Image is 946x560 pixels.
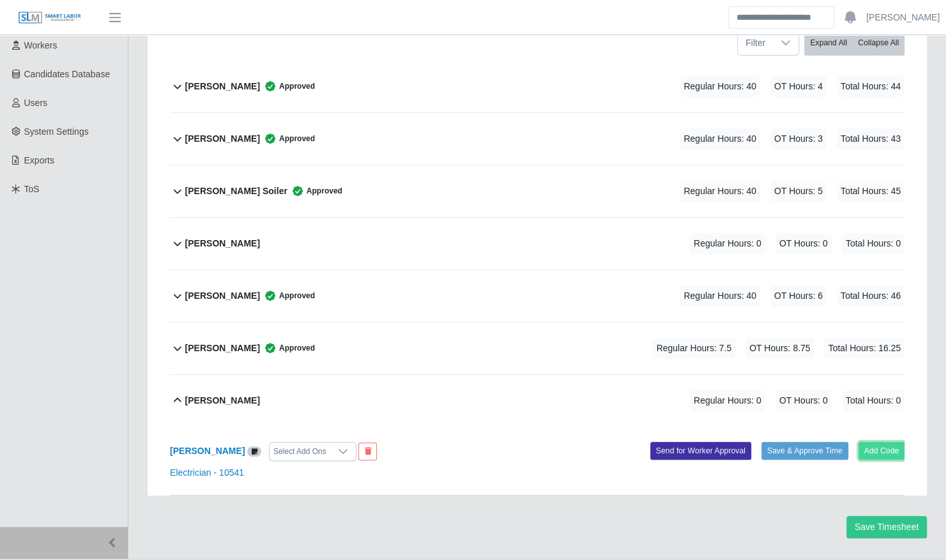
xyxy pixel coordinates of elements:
[185,185,287,198] b: [PERSON_NAME] Soiler
[690,390,765,411] span: Regular Hours: 0
[837,76,904,97] span: Total Hours: 44
[770,128,827,149] span: OT Hours: 3
[728,6,834,29] input: Search
[770,285,827,306] span: OT Hours: 6
[185,237,260,250] b: [PERSON_NAME]
[170,218,904,269] button: [PERSON_NAME] Regular Hours: 0 OT Hours: 0 Total Hours: 0
[24,40,57,50] span: Workers
[260,289,315,302] span: Approved
[18,11,82,25] img: SLM Logo
[24,69,111,79] span: Candidates Database
[824,338,904,359] span: Total Hours: 16.25
[650,442,751,460] button: Send for Worker Approval
[185,342,260,355] b: [PERSON_NAME]
[745,338,814,359] span: OT Hours: 8.75
[837,285,904,306] span: Total Hours: 46
[24,184,40,194] span: ToS
[260,342,315,354] span: Approved
[652,338,735,359] span: Regular Hours: 7.5
[24,155,54,165] span: Exports
[185,289,260,303] b: [PERSON_NAME]
[185,394,260,407] b: [PERSON_NAME]
[866,11,940,24] a: [PERSON_NAME]
[170,113,904,165] button: [PERSON_NAME] Approved Regular Hours: 40 OT Hours: 3 Total Hours: 43
[804,31,904,56] div: bulk actions
[738,31,773,55] span: Filter
[270,443,330,460] div: Select Add Ons
[842,390,904,411] span: Total Hours: 0
[358,443,377,460] button: End Worker & Remove from the Timesheet
[858,442,905,460] button: Add Code
[690,233,765,254] span: Regular Hours: 0
[837,181,904,202] span: Total Hours: 45
[680,76,760,97] span: Regular Hours: 40
[170,467,244,478] a: Electrician - 10541
[170,270,904,322] button: [PERSON_NAME] Approved Regular Hours: 40 OT Hours: 6 Total Hours: 46
[842,233,904,254] span: Total Hours: 0
[680,285,760,306] span: Regular Hours: 40
[846,516,927,538] button: Save Timesheet
[680,181,760,202] span: Regular Hours: 40
[770,181,827,202] span: OT Hours: 5
[247,446,261,456] a: View/Edit Notes
[185,132,260,146] b: [PERSON_NAME]
[260,80,315,93] span: Approved
[804,31,853,56] button: Expand All
[680,128,760,149] span: Regular Hours: 40
[170,61,904,112] button: [PERSON_NAME] Approved Regular Hours: 40 OT Hours: 4 Total Hours: 44
[24,98,48,108] span: Users
[761,442,848,460] button: Save & Approve Time
[837,128,904,149] span: Total Hours: 43
[287,185,342,197] span: Approved
[852,31,904,56] button: Collapse All
[170,375,904,427] button: [PERSON_NAME] Regular Hours: 0 OT Hours: 0 Total Hours: 0
[170,322,904,374] button: [PERSON_NAME] Approved Regular Hours: 7.5 OT Hours: 8.75 Total Hours: 16.25
[170,446,245,456] a: [PERSON_NAME]
[170,165,904,217] button: [PERSON_NAME] Soiler Approved Regular Hours: 40 OT Hours: 5 Total Hours: 45
[775,390,832,411] span: OT Hours: 0
[185,80,260,93] b: [PERSON_NAME]
[775,233,832,254] span: OT Hours: 0
[770,76,827,97] span: OT Hours: 4
[24,126,89,137] span: System Settings
[260,132,315,145] span: Approved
